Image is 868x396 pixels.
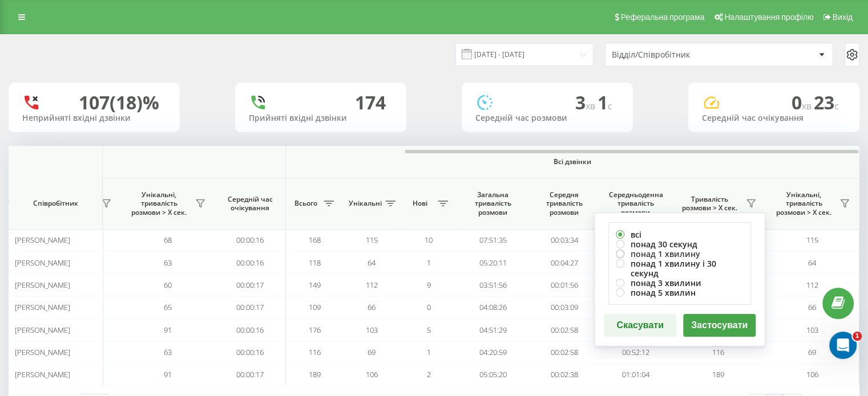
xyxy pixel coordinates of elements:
[806,235,818,245] span: 115
[309,347,321,357] span: 116
[616,230,744,239] label: всі
[792,90,814,115] span: 0
[164,258,172,268] span: 63
[528,364,600,386] td: 00:02:38
[677,195,742,213] span: Тривалість розмови > Х сек.
[724,13,813,22] span: Налаштування профілю
[18,199,92,208] span: Співробітник
[164,369,172,379] span: 91
[368,302,376,312] span: 66
[575,90,597,115] span: 3
[457,364,528,386] td: 05:05:20
[215,274,286,296] td: 00:00:17
[600,364,671,386] td: 01:01:04
[15,347,70,357] span: [PERSON_NAME]
[528,319,600,341] td: 00:02:58
[368,347,376,357] span: 69
[427,258,431,268] span: 1
[366,235,378,245] span: 115
[528,296,600,319] td: 00:03:09
[616,249,744,259] label: понад 1 хвилину
[355,92,386,113] div: 174
[802,100,814,112] span: хв
[366,280,378,290] span: 112
[164,347,172,357] span: 63
[164,280,172,290] span: 60
[702,113,846,123] div: Середній час очікування
[833,13,853,22] span: Вихід
[15,258,70,268] span: [PERSON_NAME]
[15,302,70,312] span: [PERSON_NAME]
[457,274,528,296] td: 03:51:56
[457,319,528,341] td: 04:51:29
[320,157,825,166] span: Всі дзвінки
[808,258,816,268] span: 64
[829,332,857,359] iframe: Intercom live chat
[292,199,320,208] span: Всього
[215,364,286,386] td: 00:00:17
[215,251,286,273] td: 00:00:16
[427,347,431,357] span: 1
[853,332,862,341] span: 1
[771,190,836,217] span: Унікальні, тривалість розмови > Х сек.
[15,369,70,379] span: [PERSON_NAME]
[22,113,166,123] div: Неприйняті вхідні дзвінки
[616,259,744,278] label: понад 1 хвилину і 30 секунд
[608,100,612,112] span: c
[586,100,597,112] span: хв
[406,199,434,208] span: Нові
[15,280,70,290] span: [PERSON_NAME]
[808,302,816,312] span: 66
[427,369,431,379] span: 2
[528,341,600,364] td: 00:02:58
[457,229,528,251] td: 07:51:35
[15,325,70,335] span: [PERSON_NAME]
[814,90,839,115] span: 23
[249,113,393,123] div: Прийняті вхідні дзвінки
[683,314,756,337] button: Застосувати
[528,274,600,296] td: 00:01:56
[475,113,619,123] div: Середній час розмови
[712,347,724,357] span: 116
[215,296,286,319] td: 00:00:17
[309,258,321,268] span: 118
[79,92,159,113] div: 107 (18)%
[368,258,376,268] span: 64
[215,319,286,341] td: 00:00:16
[164,302,172,312] span: 65
[427,325,431,335] span: 5
[537,190,591,217] span: Середня тривалість розмови
[466,190,520,217] span: Загальна тривалість розмови
[309,325,321,335] span: 176
[621,13,705,22] span: Реферальна програма
[612,50,748,60] div: Відділ/Співробітник
[309,235,321,245] span: 168
[425,235,433,245] span: 10
[597,90,612,115] span: 1
[349,199,382,208] span: Унікальні
[834,100,839,112] span: c
[457,251,528,273] td: 05:20:11
[616,288,744,297] label: понад 5 хвилин
[616,239,744,249] label: понад 30 секунд
[309,369,321,379] span: 189
[215,341,286,364] td: 00:00:16
[457,341,528,364] td: 04:20:59
[15,235,70,245] span: [PERSON_NAME]
[164,325,172,335] span: 91
[712,369,724,379] span: 189
[366,325,378,335] span: 103
[806,369,818,379] span: 106
[215,229,286,251] td: 00:00:16
[608,190,663,217] span: Середньоденна тривалість розмови
[600,341,671,364] td: 00:52:12
[528,251,600,273] td: 00:04:27
[427,302,431,312] span: 0
[806,280,818,290] span: 112
[457,296,528,319] td: 04:08:26
[223,195,277,213] span: Середній час очікування
[366,369,378,379] span: 106
[309,280,321,290] span: 149
[528,229,600,251] td: 00:03:34
[309,302,321,312] span: 109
